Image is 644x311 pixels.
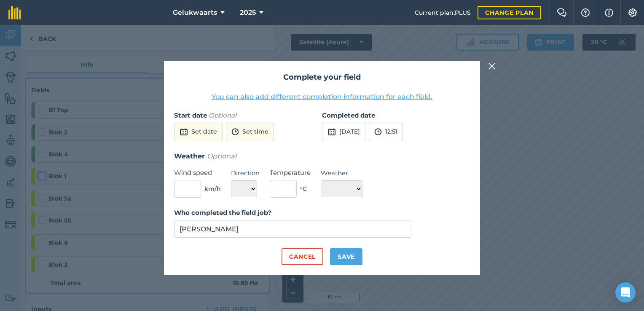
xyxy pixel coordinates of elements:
[415,8,471,17] span: Current plan : PLUS
[615,282,636,303] div: Open Intercom Messenger
[174,71,470,83] h2: Complete your field
[231,127,239,137] img: svg+xml;base64,PD94bWwgdmVyc2lvbj0iMS4wIiBlbmNvZGluZz0idXRmLTgiPz4KPCEtLSBHZW5lcmF0b3I6IEFkb2JlIE...
[330,248,362,265] button: Save
[231,168,260,178] label: Direction
[321,168,362,178] label: Weather
[478,6,541,19] a: Change plan
[174,123,223,141] button: Set date
[557,8,567,17] img: Two speech bubbles overlapping with the left bubble in the forefront
[300,184,307,193] span: ° C
[8,6,21,19] img: fieldmargin Logo
[226,123,274,141] button: Set time
[174,151,470,162] h3: Weather
[270,168,311,178] label: Temperature
[369,123,403,141] button: 12:51
[173,8,217,18] span: Gelukwaarts
[488,61,496,71] img: svg+xml;base64,PHN2ZyB4bWxucz0iaHR0cDovL3d3dy53My5vcmcvMjAwMC9zdmciIHdpZHRoPSIyMiIgaGVpZ2h0PSIzMC...
[204,184,221,193] span: km/h
[282,248,323,265] button: Cancel
[327,127,336,137] img: svg+xml;base64,PD94bWwgdmVyc2lvbj0iMS4wIiBlbmNvZGluZz0idXRmLTgiPz4KPCEtLSBHZW5lcmF0b3I6IEFkb2JlIE...
[174,209,271,217] strong: Who completed the field job?
[174,168,221,178] label: Wind speed
[212,92,432,102] button: You can also add different completion information for each field.
[207,152,236,160] em: Optional
[174,111,207,119] strong: Start date
[322,111,375,119] strong: Completed date
[322,123,365,141] button: [DATE]
[374,127,382,137] img: svg+xml;base64,PD94bWwgdmVyc2lvbj0iMS4wIiBlbmNvZGluZz0idXRmLTgiPz4KPCEtLSBHZW5lcmF0b3I6IEFkb2JlIE...
[209,111,236,119] em: Optional
[628,8,638,17] img: A cog icon
[180,127,188,137] img: svg+xml;base64,PD94bWwgdmVyc2lvbj0iMS4wIiBlbmNvZGluZz0idXRmLTgiPz4KPCEtLSBHZW5lcmF0b3I6IEFkb2JlIE...
[605,8,613,18] img: svg+xml;base64,PHN2ZyB4bWxucz0iaHR0cDovL3d3dy53My5vcmcvMjAwMC9zdmciIHdpZHRoPSIxNyIgaGVpZ2h0PSIxNy...
[580,8,590,17] img: A question mark icon
[240,8,256,18] span: 2025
